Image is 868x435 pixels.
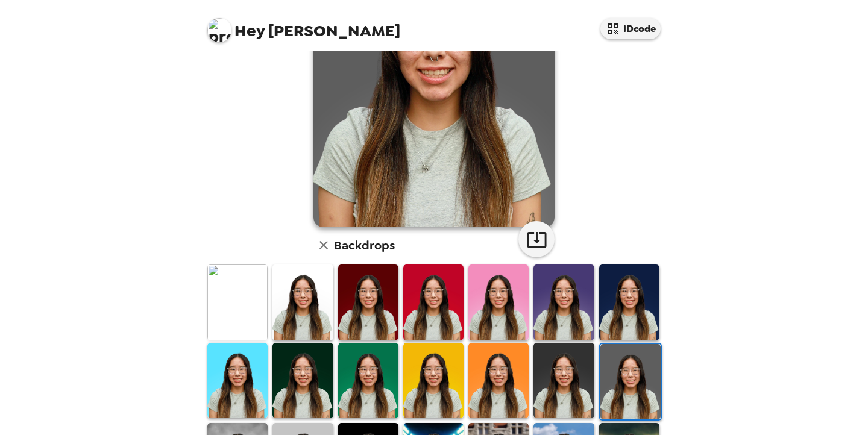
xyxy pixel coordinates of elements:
img: Original [207,264,268,340]
span: Hey [234,20,265,42]
span: [PERSON_NAME] [207,12,400,39]
h6: Backdrops [334,236,395,255]
button: IDcode [600,18,661,39]
img: profile pic [207,18,231,42]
